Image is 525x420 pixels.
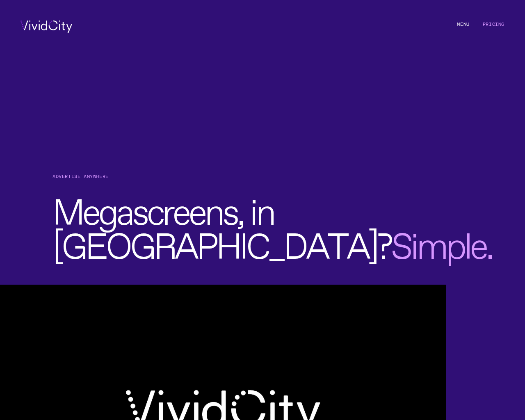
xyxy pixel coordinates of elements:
[483,21,504,27] a: Pricing
[391,232,492,250] span: .
[52,173,499,180] h1: Advertise Anywhere
[52,232,377,250] span: [GEOGRAPHIC_DATA]
[52,198,237,216] span: Megascreens
[391,232,486,250] span: Simple
[52,190,499,258] h2: , in ?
